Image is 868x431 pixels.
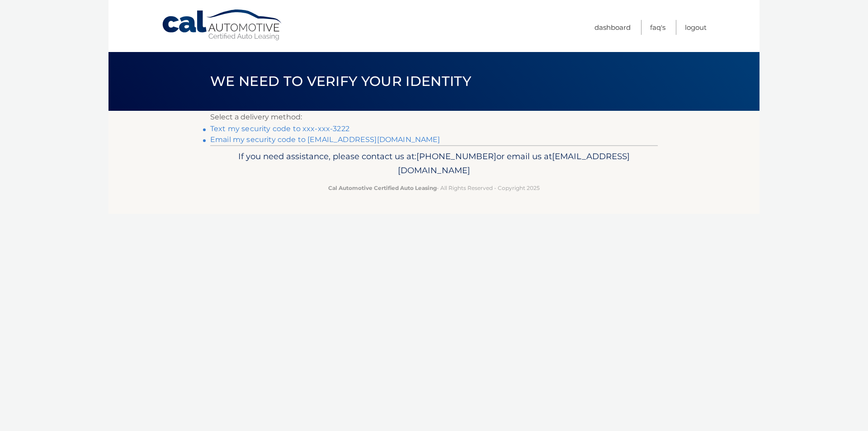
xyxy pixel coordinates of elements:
[216,149,652,178] p: If you need assistance, please contact us at: or email us at
[328,185,437,191] strong: Cal Automotive Certified Auto Leasing
[210,73,471,90] span: We need to verify your identity
[685,20,707,35] a: Logout
[416,151,496,161] span: [PHONE_NUMBER]
[210,111,658,123] p: Select a delivery method:
[210,135,440,144] a: Email my security code to [EMAIL_ADDRESS][DOMAIN_NAME]
[210,124,349,133] a: Text my security code to xxx-xxx-3222
[650,20,665,35] a: FAQ's
[594,20,631,35] a: Dashboard
[161,9,283,41] a: Cal Automotive
[216,183,652,193] p: - All Rights Reserved - Copyright 2025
